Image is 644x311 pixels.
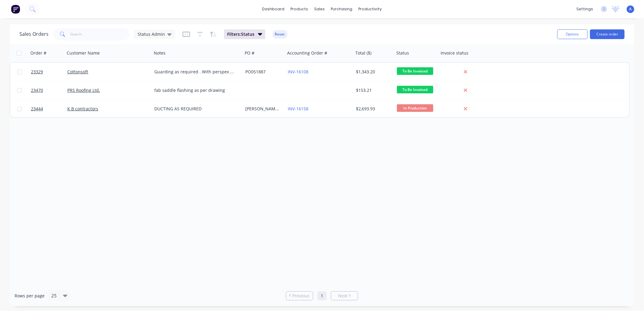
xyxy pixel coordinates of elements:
[154,69,236,75] div: Guarding as required . With perspex and powder coated
[154,87,236,93] div: fab saddle flashing as per drawing
[19,31,49,37] h1: Sales Orders
[331,293,358,299] a: Next page
[397,86,433,93] span: To Be Invoiced
[154,106,236,112] div: DUCTING AS REQUIRED
[293,293,310,299] span: Previous
[31,87,43,93] span: 23470
[31,81,67,99] a: 23470
[227,31,254,37] span: Filters: Status
[259,5,288,14] a: dashboard
[317,291,327,300] a: Page 1 is your current page
[288,106,308,112] a: INV-16158
[328,5,356,14] div: purchasing
[573,5,596,14] div: settings
[629,6,632,12] span: A
[67,87,100,93] a: PRS Roofing Ltd.
[31,100,67,118] a: 23444
[356,69,390,75] div: $1,343.20
[287,50,327,56] div: Accounting Order #
[288,5,311,14] div: products
[397,67,433,75] span: To Be Invoiced
[31,106,43,112] span: 23444
[224,29,265,39] button: Filters:Status
[11,5,20,14] img: Factory
[30,50,46,56] div: Order #
[356,87,390,93] div: $153.21
[286,293,313,299] a: Previous page
[338,293,347,299] span: Next
[288,69,308,75] a: INV-16108
[397,104,433,112] span: In Production
[67,106,98,112] a: K B contractors
[557,29,588,39] button: Options
[273,30,287,38] button: Reset
[31,63,67,81] a: 23329
[67,69,88,75] a: Cottonsoft
[245,106,281,112] div: [PERSON_NAME] concrete E/T 8693738
[356,106,390,112] div: $2,693.93
[590,29,625,39] button: Create order
[355,50,371,56] div: Total ($)
[283,291,361,300] ul: Pagination
[70,28,129,40] input: Search...
[245,69,281,75] div: PO051887
[311,5,328,14] div: sales
[396,50,409,56] div: Status
[67,50,100,56] div: Customer Name
[31,69,43,75] span: 23329
[15,293,45,299] span: Rows per page
[245,50,254,56] div: PO #
[441,50,468,56] div: Invoice status
[154,50,166,56] div: Notes
[138,31,165,37] span: Status Admin
[356,5,385,14] div: productivity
